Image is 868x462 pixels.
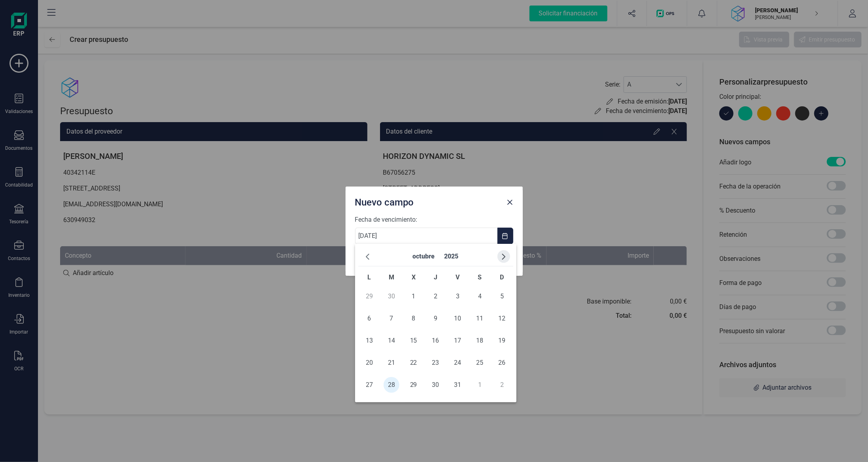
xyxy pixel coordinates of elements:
[472,355,488,371] span: 25
[406,377,422,393] span: 29
[428,377,444,393] span: 30
[494,333,510,349] span: 19
[472,311,488,326] span: 11
[500,273,504,281] span: D
[406,311,422,326] span: 8
[494,355,510,371] span: 26
[352,193,504,209] div: Nuevo campo
[406,289,422,304] span: 1
[406,355,422,371] span: 22
[355,215,513,224] label: Fecha de vencimiento:
[478,273,482,281] span: S
[434,273,437,281] span: J
[504,196,516,209] button: Close
[367,273,371,281] span: L
[428,311,444,326] span: 9
[450,377,466,393] span: 31
[389,273,394,281] span: M
[412,273,416,281] span: X
[472,333,488,349] span: 18
[494,289,510,304] span: 5
[361,333,377,349] span: 13
[456,273,460,281] span: V
[361,355,377,371] span: 20
[450,333,466,349] span: 17
[384,377,399,393] span: 28
[450,355,466,371] span: 24
[361,377,377,393] span: 27
[472,289,488,304] span: 4
[384,355,399,371] span: 21
[361,311,377,326] span: 6
[450,289,466,304] span: 3
[450,311,466,326] span: 10
[410,249,438,263] span: octubre
[428,333,444,349] span: 16
[406,333,422,349] span: 15
[384,333,399,349] span: 14
[441,249,462,263] span: 2025
[428,355,444,371] span: 23
[384,311,399,326] span: 7
[494,311,510,326] span: 12
[428,289,444,304] span: 2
